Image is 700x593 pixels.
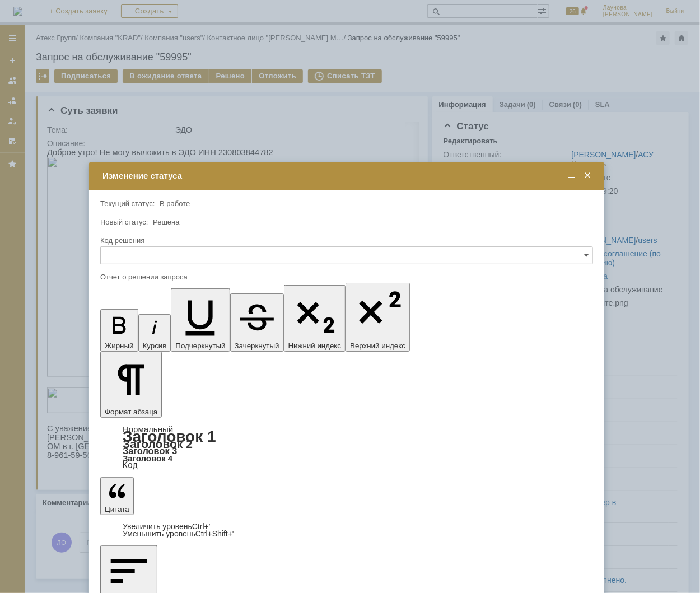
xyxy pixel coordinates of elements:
[138,314,171,352] button: Курсив
[100,199,155,208] label: Текущий статус:
[175,342,225,350] span: Подчеркнутый
[192,522,211,531] span: Ctrl+'
[100,273,591,281] div: Отчет о решении запроса
[123,428,216,445] a: Заголовок 1
[102,171,593,181] div: Изменение статуса
[123,424,173,434] a: Нормальный
[566,171,577,181] span: Свернуть (Ctrl + M)
[123,454,172,463] a: Заголовок 4
[153,218,179,226] span: Решена
[582,171,593,181] span: Закрыть
[105,342,134,350] span: Жирный
[100,237,591,244] div: Код решения
[123,460,138,470] a: Код
[100,477,134,515] button: Цитата
[284,285,346,352] button: Нижний индекс
[105,408,157,416] span: Формат абзаца
[105,505,129,513] span: Цитата
[195,529,234,538] span: Ctrl+Shift+'
[100,309,138,352] button: Жирный
[230,293,284,352] button: Зачеркнутый
[123,522,211,531] a: Increase
[123,529,234,538] a: Decrease
[350,342,405,350] span: Верхний индекс
[160,199,190,208] span: В работе
[235,342,279,350] span: Зачеркнутый
[288,342,342,350] span: Нижний индекс
[123,437,193,450] a: Заголовок 2
[123,446,177,456] a: Заголовок 3
[171,288,230,352] button: Подчеркнутый
[100,352,162,418] button: Формат абзаца
[100,523,593,538] div: Цитата
[346,283,410,352] button: Верхний индекс
[143,342,167,350] span: Курсив
[100,218,148,226] label: Новый статус:
[100,426,593,469] div: Формат абзаца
